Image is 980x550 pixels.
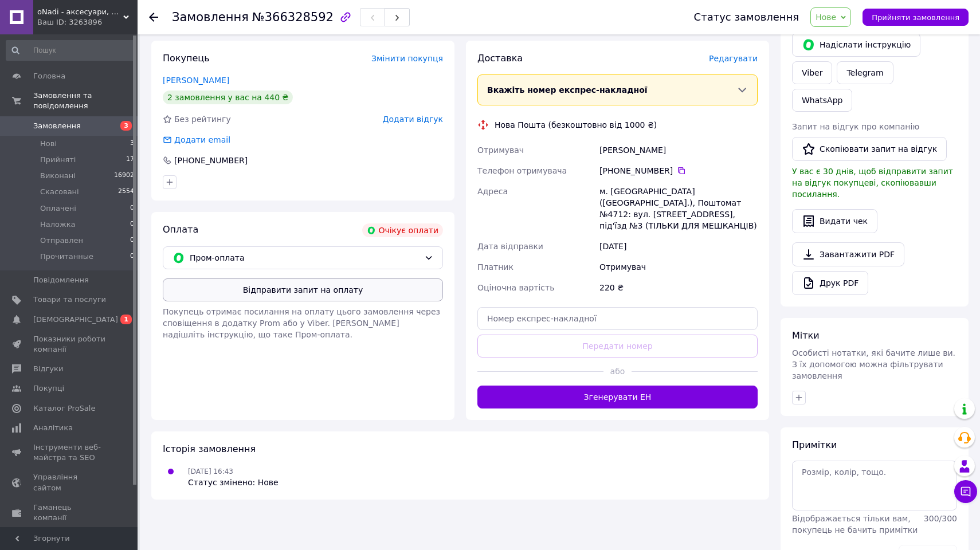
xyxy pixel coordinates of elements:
[40,252,93,262] span: Прочитанные
[163,53,210,64] span: Покупець
[597,140,760,160] div: [PERSON_NAME]
[163,443,256,454] span: Історія замовлення
[792,89,852,112] a: WhatsApp
[33,383,64,394] span: Покупці
[6,40,135,61] input: Пошук
[792,137,947,161] button: Скопіювати запит на відгук
[190,252,420,264] span: Пром-оплата
[477,242,543,251] span: Дата відправки
[188,467,233,476] span: [DATE] 16:43
[792,330,820,341] span: Мітки
[477,262,513,272] span: Платник
[872,13,959,22] span: Прийняти замовлення
[792,122,919,131] span: Запит на відгук про компанію
[173,155,249,166] div: [PHONE_NUMBER]
[163,307,440,339] span: Покупець отримає посилання на оплату цього замовлення через сповіщення в додатку Prom або у Viber...
[40,139,57,149] span: Нові
[252,10,334,24] span: №366328592
[492,119,660,131] div: Нова Пошта (безкоштовно від 1000 ₴)
[924,514,957,523] span: 300 / 300
[477,146,524,155] span: Отримувач
[33,294,106,305] span: Товари та послуги
[792,167,953,199] span: У вас є 30 днів, щоб відправити запит на відгук покупцеві, скопіювавши посилання.
[603,366,632,377] span: або
[172,10,249,24] span: Замовлення
[599,165,758,176] div: [PHONE_NUMBER]
[33,364,63,374] span: Відгуки
[174,115,231,124] span: Без рейтингу
[130,235,134,246] span: 0
[33,121,81,131] span: Замовлення
[130,139,134,149] span: 3
[163,91,293,104] div: 2 замовлення у вас на 440 ₴
[163,224,198,235] span: Оплата
[40,235,83,246] span: Отправлен
[597,181,760,236] div: м. [GEOGRAPHIC_DATA] ([GEOGRAPHIC_DATA].), Поштомат №4712: вул. [STREET_ADDRESS], під'їзд №3 (ТІЛ...
[597,236,760,257] div: [DATE]
[863,9,969,26] button: Прийняти замовлення
[120,315,132,324] span: 1
[163,278,443,301] button: Відправити запит на оплату
[477,166,567,175] span: Телефон отримувача
[709,54,758,63] span: Редагувати
[33,334,106,355] span: Показники роботи компанії
[597,257,760,277] div: Отримувач
[33,71,65,81] span: Головна
[173,134,232,146] div: Додати email
[33,442,106,463] span: Інструменти веб-майстра та SEO
[816,13,836,22] span: Нове
[130,219,134,230] span: 0
[40,171,76,181] span: Виконані
[792,209,877,233] button: Видати чек
[792,271,868,295] a: Друк PDF
[33,315,118,325] span: [DEMOGRAPHIC_DATA]
[792,439,837,450] span: Примітки
[118,187,134,197] span: 2554
[477,386,758,408] button: Згенерувати ЕН
[371,54,443,63] span: Змінити покупця
[37,7,123,17] span: oNadi - аксесуари, прикраси та косметика
[362,223,443,237] div: Очікує оплати
[130,203,134,214] span: 0
[40,203,76,214] span: Оплачені
[149,11,158,23] div: Повернутися назад
[477,53,523,64] span: Доставка
[188,477,279,488] div: Статус змінено: Нове
[597,277,760,298] div: 220 ₴
[126,155,134,165] span: 17
[487,85,648,95] span: Вкажіть номер експрес-накладної
[33,472,106,493] span: Управління сайтом
[33,502,106,523] span: Гаманець компанії
[792,61,832,84] a: Viber
[477,307,758,330] input: Номер експрес-накладної
[130,252,134,262] span: 0
[477,283,554,292] span: Оціночна вартість
[40,219,76,230] span: Наложка
[114,171,134,181] span: 16902
[40,187,79,197] span: Скасовані
[37,17,138,27] div: Ваш ID: 3263896
[792,33,920,57] button: Надіслати інструкцію
[162,134,232,146] div: Додати email
[383,115,443,124] span: Додати відгук
[954,480,977,503] button: Чат з покупцем
[33,423,73,433] span: Аналітика
[792,348,955,380] span: Особисті нотатки, які бачите лише ви. З їх допомогою можна фільтрувати замовлення
[120,121,132,131] span: 3
[33,403,95,414] span: Каталог ProSale
[33,91,138,111] span: Замовлення та повідомлення
[837,61,893,84] a: Telegram
[33,275,89,285] span: Повідомлення
[694,11,799,23] div: Статус замовлення
[477,187,508,196] span: Адреса
[40,155,76,165] span: Прийняті
[163,76,229,85] a: [PERSON_NAME]
[792,242,904,266] a: Завантажити PDF
[792,514,918,535] span: Відображається тільки вам, покупець не бачить примітки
